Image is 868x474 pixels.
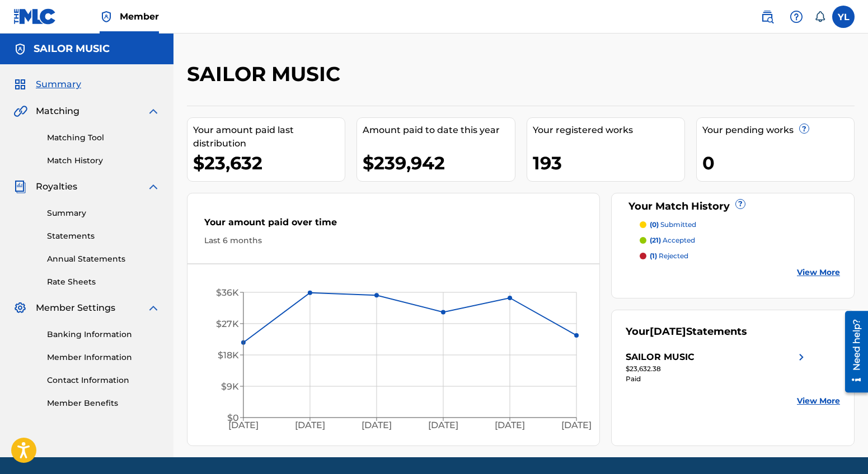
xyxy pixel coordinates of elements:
[626,350,808,384] a: SAILOR MUSICright chevron icon$23,632.38Paid
[650,220,696,230] p: submitted
[204,235,583,247] div: Last 6 months
[227,413,239,423] tspan: $0
[147,105,160,118] img: expand
[221,381,239,392] tspan: $9K
[795,350,808,364] img: right chevron icon
[36,180,77,193] span: Royalties
[650,251,688,261] p: rejected
[533,124,684,137] div: Your registered works
[47,230,160,242] a: Statements
[640,235,840,245] a: (21) accepted
[193,124,345,150] div: Your amount paid last distribution
[800,124,809,133] span: ?
[785,6,808,28] div: Help
[650,236,661,244] span: (21)
[147,301,160,315] img: expand
[429,420,459,431] tspan: [DATE]
[790,10,803,23] img: help
[702,124,854,137] div: Your pending works
[756,6,778,28] a: Public Search
[147,180,160,193] img: expand
[228,420,259,431] tspan: [DATE]
[832,6,855,28] div: User Menu
[100,10,113,23] img: Top Rightsholder
[13,42,27,56] img: Accounts
[13,8,57,25] img: MLC Logo
[626,364,808,374] div: $23,632.38
[640,220,840,230] a: (0) submitted
[640,251,840,261] a: (1) rejected
[362,420,392,431] tspan: [DATE]
[47,132,160,144] a: Matching Tool
[47,329,160,340] a: Banking Information
[650,235,695,245] p: accepted
[295,420,325,431] tspan: [DATE]
[187,61,346,87] h2: SAILOR MUSIC
[736,200,745,208] span: ?
[47,155,160,167] a: Match History
[13,105,27,118] img: Matching
[626,374,808,384] div: Paid
[626,324,747,339] div: Your Statements
[13,78,81,91] a: SummarySummary
[47,207,160,219] a: Summary
[47,397,160,409] a: Member Benefits
[36,301,115,315] span: Member Settings
[837,307,868,397] iframe: Resource Center
[47,375,160,386] a: Contact Information
[533,150,684,176] div: 193
[797,267,840,278] a: View More
[193,150,345,176] div: $23,632
[761,10,774,23] img: search
[626,199,840,214] div: Your Match History
[216,287,239,298] tspan: $36K
[47,352,160,363] a: Member Information
[363,150,514,176] div: $239,942
[495,420,526,431] tspan: [DATE]
[626,350,695,364] div: SAILOR MUSIC
[47,253,160,265] a: Annual Statements
[13,180,27,193] img: Royalties
[797,395,840,407] a: View More
[562,420,592,431] tspan: [DATE]
[650,220,659,229] span: (0)
[702,150,854,176] div: 0
[13,301,27,315] img: Member Settings
[650,252,657,260] span: (1)
[216,319,239,329] tspan: $27K
[36,105,79,118] span: Matching
[363,124,514,137] div: Amount paid to date this year
[204,216,583,235] div: Your amount paid over time
[34,42,110,55] h5: SAILOR MUSIC
[218,350,239,361] tspan: $18K
[47,276,160,288] a: Rate Sheets
[814,11,825,22] div: Notifications
[36,78,81,91] span: Summary
[13,78,27,91] img: Summary
[120,10,159,23] span: Member
[650,325,686,338] span: [DATE]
